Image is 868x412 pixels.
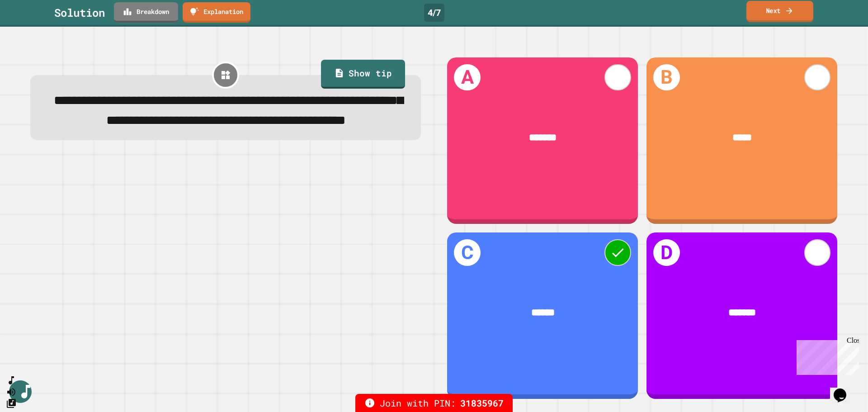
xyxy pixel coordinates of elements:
[6,375,17,386] button: SpeedDial basic example
[6,398,17,409] button: Change Music
[793,336,859,375] iframe: chat widget
[424,4,444,22] div: 4 / 7
[454,239,481,266] h1: C
[321,60,405,89] a: Show tip
[114,2,178,23] a: Breakdown
[4,4,62,57] div: Chat with us now!Close
[460,396,504,410] span: 31835967
[183,2,250,23] a: Explanation
[54,5,105,21] div: Solution
[830,376,859,403] iframe: chat widget
[653,64,680,91] h1: B
[355,394,513,412] div: Join with PIN:
[746,1,813,22] a: Next
[454,64,481,91] h1: A
[653,239,680,266] h1: D
[6,386,17,398] button: Mute music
